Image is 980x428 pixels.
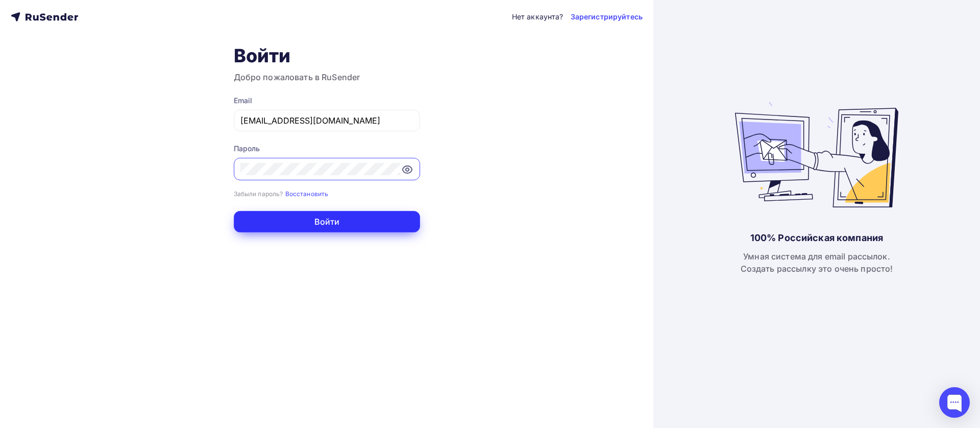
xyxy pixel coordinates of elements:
[285,189,329,198] a: Восстановить
[571,12,643,22] a: Зарегистрируйтесь
[234,71,420,83] h3: Добро пожаловать в RuSender
[512,12,563,22] div: Нет аккаунта?
[741,250,893,275] div: Умная система для email рассылок. Создать рассылку это очень просто!
[234,144,420,154] div: Пароль
[750,232,883,244] div: 100% Российская компания
[285,190,329,198] small: Восстановить
[240,114,413,127] input: Проверено с помощью Zero-Phishing
[234,44,420,67] h1: Войти
[234,190,283,198] small: Забыли пароль?
[234,96,420,106] div: Email
[234,211,420,232] button: Войти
